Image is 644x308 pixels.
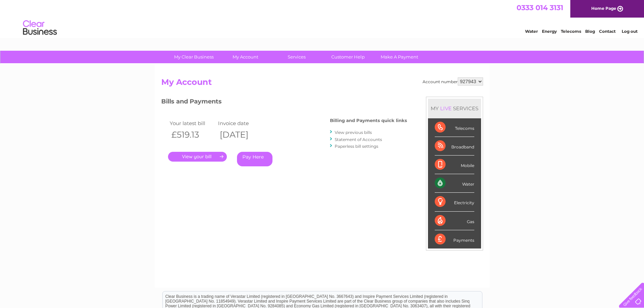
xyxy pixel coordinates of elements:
[439,105,453,112] div: LIVE
[320,51,376,63] a: Customer Help
[423,77,483,86] div: Account number
[166,51,222,63] a: My Clear Business
[435,118,474,137] div: Telecoms
[168,152,227,162] a: .
[435,156,474,174] div: Mobile
[237,152,272,166] a: Pay Here
[161,77,483,90] h2: My Account
[622,29,638,34] a: Log out
[335,144,378,149] a: Paperless bill settings
[163,4,482,33] div: Clear Business is a trading name of Verastar Limited (registered in [GEOGRAPHIC_DATA] No. 3667643...
[168,128,217,142] th: £519.13
[216,128,265,142] th: [DATE]
[599,29,616,34] a: Contact
[542,29,557,34] a: Energy
[435,230,474,248] div: Payments
[561,29,581,34] a: Telecoms
[335,137,382,142] a: Statement of Accounts
[525,29,538,34] a: Water
[428,99,481,118] div: MY SERVICES
[335,130,372,135] a: View previous bills
[330,118,407,123] h4: Billing and Payments quick links
[517,3,563,12] a: 0333 014 3131
[23,18,57,38] img: logo.png
[435,212,474,230] div: Gas
[217,51,273,63] a: My Account
[435,137,474,156] div: Broadband
[269,51,325,63] a: Services
[168,119,217,128] td: Your latest bill
[435,193,474,211] div: Electricity
[435,174,474,193] div: Water
[216,119,265,128] td: Invoice date
[372,51,427,63] a: Make A Payment
[161,97,407,109] h3: Bills and Payments
[585,29,595,34] a: Blog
